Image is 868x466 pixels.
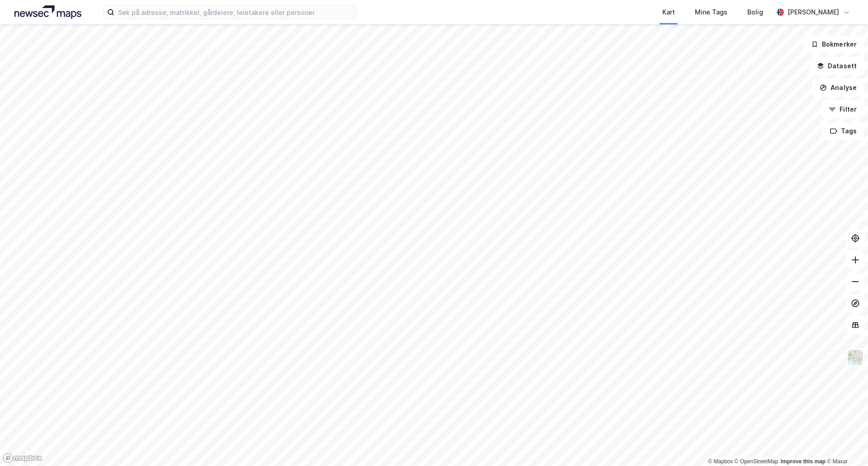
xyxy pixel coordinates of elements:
[695,7,727,18] div: Mine Tags
[809,57,864,75] button: Datasett
[821,100,864,118] button: Filter
[662,7,675,18] div: Kart
[114,5,356,19] input: Søk på adresse, matrikkel, gårdeiere, leietakere eller personer
[823,423,868,466] iframe: Chat Widget
[847,349,864,366] img: Z
[781,458,826,465] a: Improve this map
[823,423,868,466] div: Kontrollprogram for chat
[822,122,864,140] button: Tags
[3,453,42,463] a: Mapbox homepage
[735,458,778,465] a: OpenStreetMap
[803,35,864,53] button: Bokmerker
[14,5,81,19] img: logo.a4113a55bc3d86da70a041830d287a7e.svg
[812,79,864,97] button: Analyse
[747,7,763,18] div: Bolig
[788,7,839,18] div: [PERSON_NAME]
[708,458,733,465] a: Mapbox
